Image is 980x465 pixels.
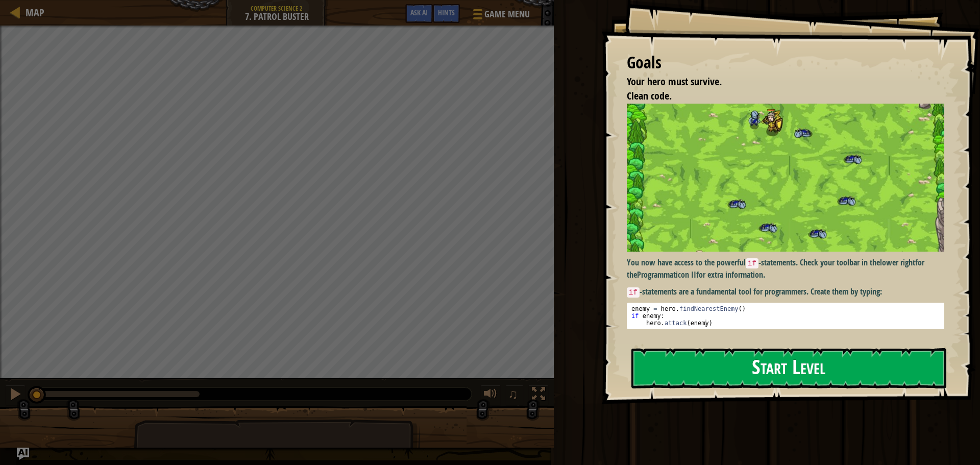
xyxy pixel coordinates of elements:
[410,8,428,17] span: Ask AI
[508,386,518,402] span: ♫
[627,89,672,103] span: Clean code.
[480,385,501,406] button: Adjust volume
[5,385,26,406] button: Ctrl + P: Pause
[465,4,536,28] button: Game Menu
[627,104,952,252] img: Patrol buster
[506,385,523,406] button: ♫
[631,348,946,388] button: Start Level
[405,4,433,23] button: Ask AI
[627,286,952,298] p: -statements are a fundamental tool for programmers. Create them by typing:
[484,8,530,21] span: Game Menu
[614,75,942,89] li: Your hero must survive.
[20,6,44,19] a: Map
[26,6,44,19] span: Map
[627,257,952,280] p: You now have access to the powerful -statements. Check your toolbar in the for the for extra info...
[746,258,758,268] code: if
[438,8,455,17] span: Hints
[614,89,942,104] li: Clean code.
[528,385,549,406] button: Toggle fullscreen
[627,75,722,88] span: Your hero must survive.
[627,51,944,75] div: Goals
[880,257,915,268] strong: lower right
[627,287,640,298] code: if
[637,269,696,280] strong: Programmaticon II
[17,448,29,460] button: Ask AI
